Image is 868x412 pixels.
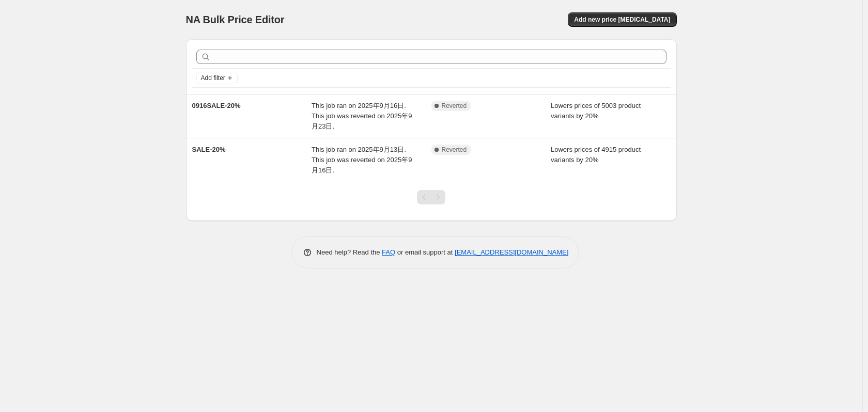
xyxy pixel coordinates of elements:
span: This job ran on 2025年9月13日. This job was reverted on 2025年9月16日. [312,146,412,174]
nav: Pagination [417,190,445,204]
span: SALE-20% [192,146,226,153]
span: Need help? Read the [317,248,382,256]
span: Lowers prices of 4915 product variants by 20% [551,146,641,164]
span: Lowers prices of 5003 product variants by 20% [551,102,641,120]
span: Reverted [442,102,467,110]
button: Add new price [MEDICAL_DATA] [568,12,676,27]
span: Reverted [442,146,467,154]
a: FAQ [382,248,395,256]
span: This job ran on 2025年9月16日. This job was reverted on 2025年9月23日. [312,102,412,130]
a: [EMAIL_ADDRESS][DOMAIN_NAME] [455,248,568,256]
button: Add filter [196,72,238,84]
span: Add filter [201,74,225,82]
span: 0916SALE-20% [192,102,241,109]
span: Add new price [MEDICAL_DATA] [574,15,670,24]
span: or email support at [395,248,455,256]
span: NA Bulk Price Editor [186,14,285,25]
